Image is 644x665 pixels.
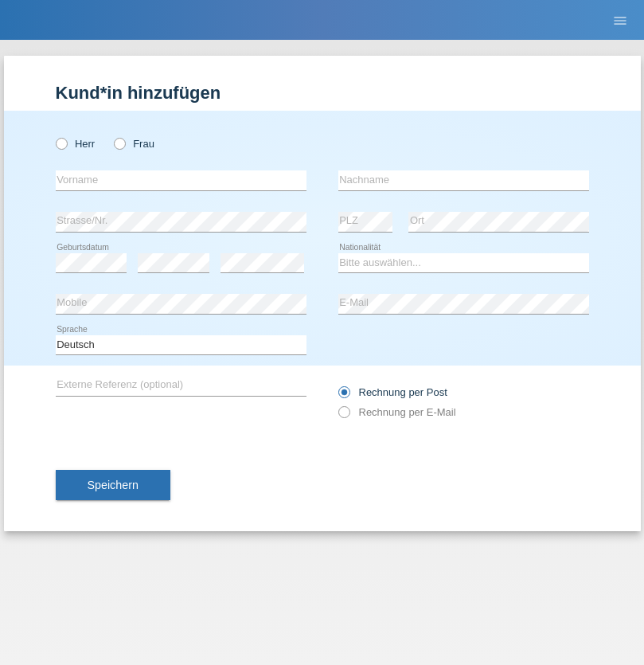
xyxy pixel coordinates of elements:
input: Frau [114,138,124,148]
a: menu [604,15,636,25]
h1: Kund*in hinzufügen [56,83,589,103]
label: Rechnung per E-Mail [338,406,456,418]
label: Rechnung per Post [338,386,447,398]
input: Herr [56,138,66,148]
label: Herr [56,138,96,150]
label: Frau [114,138,154,150]
input: Rechnung per E-Mail [338,406,349,426]
i: menu [612,13,628,29]
input: Rechnung per Post [338,386,349,406]
button: Speichern [56,470,170,500]
span: Speichern [88,479,139,491]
